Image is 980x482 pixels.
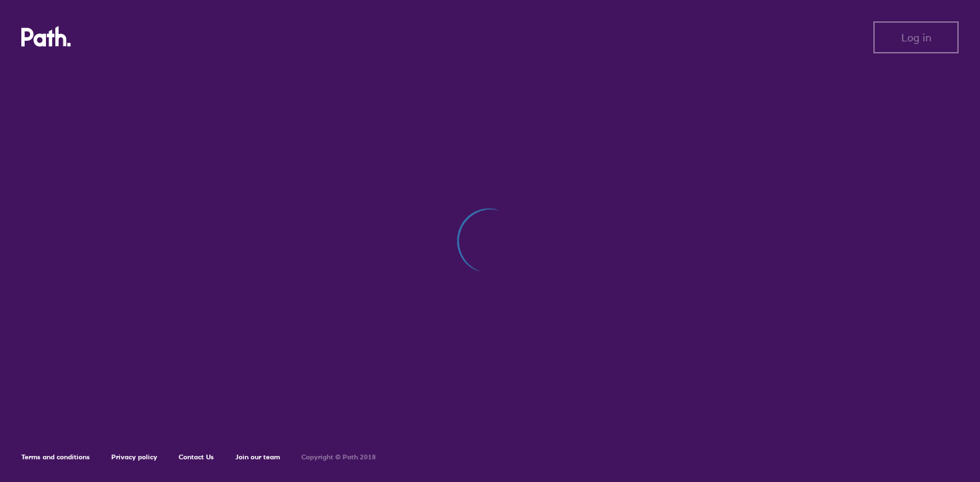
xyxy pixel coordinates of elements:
a: Contact Us [179,453,214,461]
a: Terms and conditions [21,453,90,461]
h6: Copyright © Path 2018 [301,453,376,461]
a: Privacy policy [111,453,157,461]
button: Log in [873,21,959,53]
span: Log in [901,31,931,43]
a: Join our team [235,453,280,461]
